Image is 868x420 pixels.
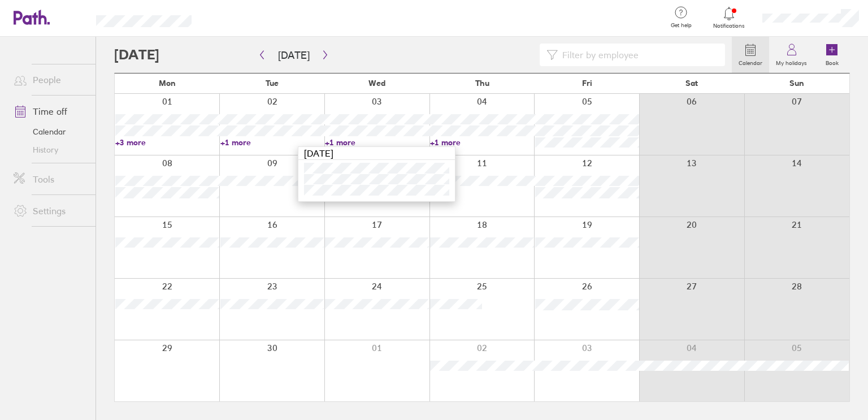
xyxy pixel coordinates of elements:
span: Mon [159,79,176,88]
a: History [5,141,96,159]
a: +3 more [115,137,219,148]
a: Tools [5,168,96,190]
a: Calendar [5,123,96,141]
a: +1 more [430,137,534,148]
span: Get help [663,22,700,29]
label: My holidays [769,57,814,67]
label: Book [819,57,845,67]
button: [DATE] [269,46,319,64]
span: Notifications [711,23,748,29]
a: People [5,68,96,91]
a: +1 more [220,137,324,148]
label: Calendar [732,57,769,67]
input: Filter by employee [558,44,718,66]
a: Calendar [732,37,769,73]
div: [DATE] [298,147,455,160]
span: Fri [582,79,592,88]
span: Thu [475,79,489,88]
span: Wed [368,79,385,88]
span: Sun [789,79,804,88]
span: Tue [266,79,279,88]
a: +1 more [325,137,429,148]
a: Book [814,37,850,73]
a: Time off [5,100,96,123]
span: Sat [685,79,698,88]
a: Notifications [711,6,748,29]
a: Settings [5,200,96,222]
a: My holidays [769,37,814,73]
